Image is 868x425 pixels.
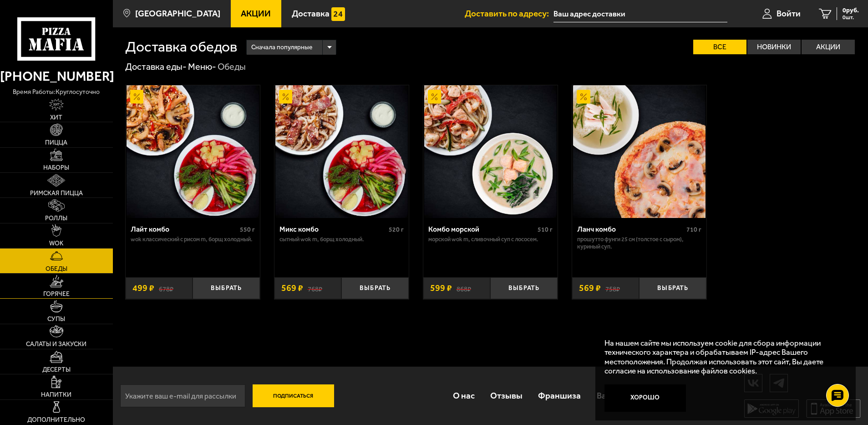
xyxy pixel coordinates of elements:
[604,384,686,412] button: Хорошо
[389,226,404,233] span: 520 г
[130,90,144,104] img: Акционный
[639,277,706,300] button: Выбрать
[424,85,557,218] img: Комбо морской
[308,284,322,293] s: 768 ₽
[573,85,706,218] img: Ланч комбо
[135,9,220,18] span: [GEOGRAPHIC_DATA]
[428,225,535,233] div: Комбо морской
[41,392,71,398] span: Напитки
[253,384,334,407] button: Подписаться
[47,316,65,322] span: Супы
[274,85,409,218] a: АкционныйМикс комбо
[579,284,601,293] span: 569 ₽
[538,226,553,233] span: 510 г
[42,367,71,373] span: Десерты
[777,9,801,18] span: Войти
[605,284,620,293] s: 758 ₽
[465,9,553,18] span: Доставить по адресу:
[577,236,701,250] p: Прошутто Фунги 25 см (толстое с сыром), Куриный суп.
[27,417,85,423] span: Дополнительно
[131,225,238,233] div: Лайт комбо
[604,338,841,376] p: На нашем сайте мы используем cookie для сбора информации технического характера и обрабатываем IP...
[530,381,589,411] a: Франшиза
[490,277,558,300] button: Выбрать
[251,39,312,56] span: Сначала популярные
[430,284,452,293] span: 599 ₽
[125,40,237,54] h1: Доставка обедов
[341,277,409,300] button: Выбрать
[193,277,260,300] button: Выбрать
[553,5,727,22] input: Ваш адрес доставки
[281,284,303,293] span: 569 ₽
[457,284,471,293] s: 868 ₽
[577,90,590,104] img: Акционный
[279,225,386,233] div: Микс комбо
[30,190,83,197] span: Римская пицца
[132,284,154,293] span: 499 ₽
[46,266,67,272] span: Обеды
[43,165,69,171] span: Наборы
[445,381,482,411] a: О нас
[26,341,86,347] span: Салаты и закуски
[188,61,216,72] a: Меню-
[572,85,706,218] a: АкционныйЛанч комбо
[275,85,408,218] img: Микс комбо
[802,40,855,54] label: Акции
[241,9,271,18] span: Акции
[686,226,701,233] span: 710 г
[131,236,255,243] p: Wok классический с рисом M, Борщ холодный.
[49,240,63,247] span: WOK
[279,90,293,104] img: Акционный
[428,236,553,243] p: Морской Wok M, Сливочный суп с лососем.
[331,7,345,21] img: 15daf4d41897b9f0e9f617042186c801.svg
[127,85,259,218] img: Лайт комбо
[747,40,801,54] label: Новинки
[693,40,746,54] label: Все
[45,215,67,222] span: Роллы
[218,61,246,73] div: Обеды
[843,15,859,20] span: 0 шт.
[126,85,260,218] a: АкционныйЛайт комбо
[45,140,67,146] span: Пицца
[843,7,859,14] span: 0 руб.
[589,381,642,411] a: Вакансии
[279,236,404,243] p: Сытный Wok M, Борщ холодный.
[125,61,187,72] a: Доставка еды-
[428,90,442,104] img: Акционный
[292,9,330,18] span: Доставка
[482,381,530,411] a: Отзывы
[50,114,62,121] span: Хит
[120,384,245,407] input: Укажите ваш e-mail для рассылки
[43,291,70,297] span: Горячее
[240,226,255,233] span: 550 г
[577,225,684,233] div: Ланч комбо
[423,85,558,218] a: АкционныйКомбо морской
[159,284,173,293] s: 678 ₽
